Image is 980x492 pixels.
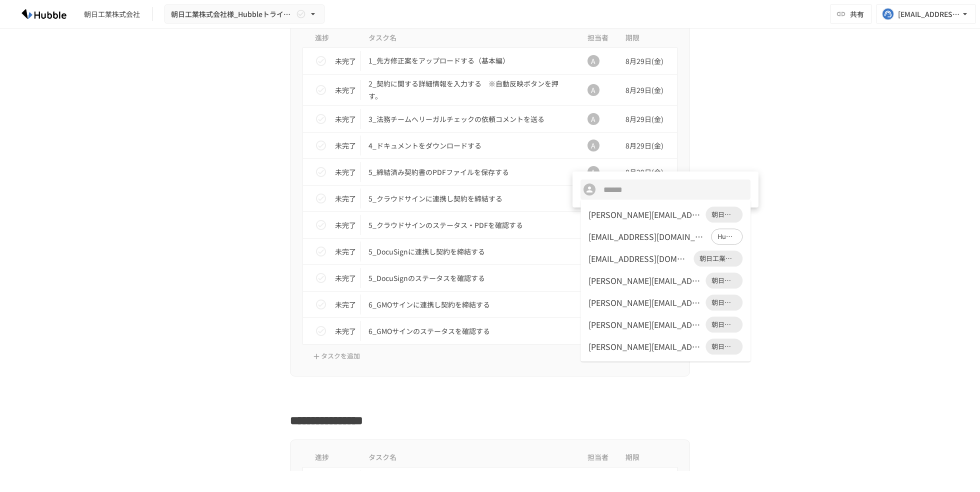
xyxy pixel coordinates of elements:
div: [EMAIL_ADDRESS][DOMAIN_NAME] [588,252,689,264]
div: [PERSON_NAME][EMAIL_ADDRESS][DOMAIN_NAME] [588,274,701,286]
span: 朝日工業株式会社 [705,342,742,352]
div: [PERSON_NAME][EMAIL_ADDRESS][DOMAIN_NAME] [588,318,701,330]
span: 朝日工業株式会社 [705,210,742,220]
span: 朝日工業株式会社 [693,254,742,264]
span: Hubble [711,232,742,242]
span: 朝日工業株式会社 [705,320,742,330]
div: [PERSON_NAME][EMAIL_ADDRESS][DOMAIN_NAME] [588,208,701,220]
div: [PERSON_NAME][EMAIL_ADDRESS][DOMAIN_NAME] [588,296,701,308]
div: [PERSON_NAME][EMAIL_ADDRESS][DOMAIN_NAME] [588,340,701,352]
span: 朝日工業株式会社 [705,298,742,308]
div: [EMAIL_ADDRESS][DOMAIN_NAME] [588,230,707,242]
span: 朝日工業株式会社 [705,276,742,286]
